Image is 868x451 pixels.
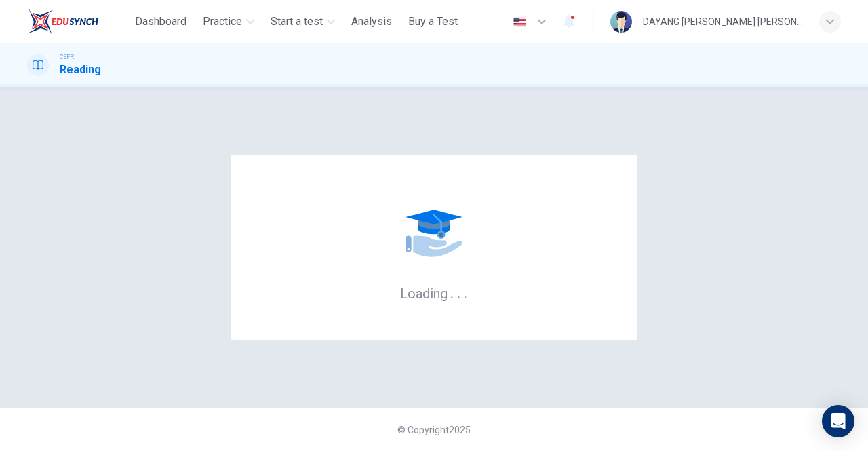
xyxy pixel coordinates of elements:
span: CEFR [60,52,74,62]
a: ELTC logo [27,8,130,35]
span: Buy a Test [408,14,458,30]
span: Practice [203,14,242,30]
button: Analysis [346,9,397,34]
div: Open Intercom Messenger [822,405,854,437]
img: Profile picture [610,11,632,33]
button: Dashboard [130,9,192,34]
span: © Copyright 2025 [397,425,471,435]
span: Dashboard [135,14,186,30]
img: en [511,17,528,27]
h6: . [450,281,454,303]
h1: Reading [60,62,101,78]
h6: . [456,281,461,303]
h6: Loading [400,284,468,302]
div: DAYANG [PERSON_NAME] [PERSON_NAME] [643,14,803,30]
button: Practice [197,9,260,34]
button: Buy a Test [403,9,463,34]
img: ELTC logo [27,8,98,35]
h6: . [463,281,468,303]
span: Analysis [351,14,392,30]
span: Start a test [271,14,323,30]
button: Start a test [265,9,340,34]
